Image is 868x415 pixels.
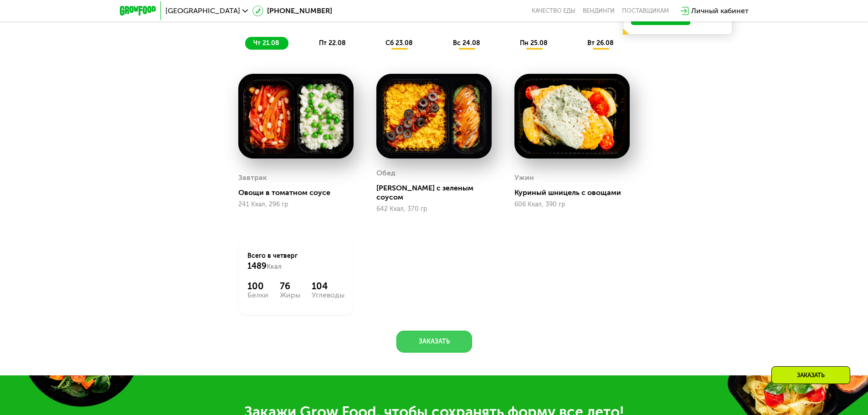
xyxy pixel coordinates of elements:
[532,7,575,15] a: Качество еды
[622,7,669,15] div: поставщикам
[396,331,472,353] button: Заказать
[520,39,548,47] span: пн 25.08
[247,261,267,271] span: 1489
[238,188,361,197] div: Овощи в томатном соусе
[247,251,344,272] div: Всего в четверг
[453,39,480,47] span: вс 24.08
[165,7,240,15] span: [GEOGRAPHIC_DATA]
[238,171,267,184] div: Завтрак
[319,39,346,47] span: пт 22.08
[514,188,637,197] div: Куриный шницель с овощами
[376,184,499,202] div: [PERSON_NAME] с зеленым соусом
[312,292,344,299] div: Углеводы
[583,7,615,15] a: Вендинги
[312,281,344,292] div: 104
[587,39,614,47] span: вт 26.08
[376,166,395,180] div: Обед
[280,281,300,292] div: 76
[253,39,279,47] span: чт 21.08
[280,292,300,299] div: Жиры
[514,171,534,184] div: Ужин
[247,292,268,299] div: Белки
[385,39,413,47] span: сб 23.08
[267,263,282,271] span: Ккал
[376,205,492,213] div: 642 Ккал, 370 гр
[771,366,850,384] div: Заказать
[691,5,749,16] div: Личный кабинет
[247,281,268,292] div: 100
[238,201,354,208] div: 241 Ккал, 296 гр
[514,201,630,208] div: 606 Ккал, 390 гр
[252,5,332,16] a: [PHONE_NUMBER]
